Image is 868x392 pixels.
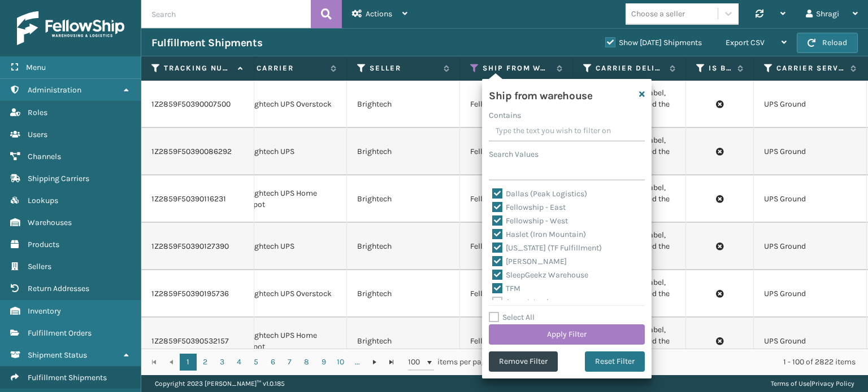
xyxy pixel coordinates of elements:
[709,63,732,73] label: Is Buy Shipping
[489,109,521,121] label: Contains
[141,81,254,128] td: 1Z2859F50390007500
[489,121,645,142] input: Type the text you wish to filter on
[28,350,87,360] span: Shipment Status
[164,63,232,73] label: Tracking Number
[605,38,702,47] label: Show [DATE] Shipments
[347,270,460,318] td: Brightech
[585,351,645,372] button: Reset Filter
[776,63,845,73] label: Carrier Service
[754,318,867,365] td: UPS Ground
[492,297,568,307] label: Arosa Warehouse
[141,223,254,270] td: 1Z2859F50390127390
[28,373,107,382] span: Fulfillment Shipments
[28,152,61,161] span: Channels
[234,175,347,223] td: Brightech UPS Home Depot
[155,375,285,392] p: Copyright 2023 [PERSON_NAME]™ v 1.0.185
[771,375,854,392] div: |
[387,358,396,367] span: Go to the last page
[370,63,438,73] label: Seller
[197,354,214,371] a: 2
[17,11,124,45] img: logo
[489,148,539,160] label: Search Values
[596,63,664,73] label: Carrier Delivery Status
[141,128,254,175] td: 1Z2859F50390086292
[28,306,61,316] span: Inventory
[28,262,51,271] span: Sellers
[811,380,854,387] a: Privacy Policy
[264,354,281,371] a: 6
[234,318,347,365] td: Brightech UPS Home Depot
[754,223,867,270] td: UPS Ground
[483,63,551,73] label: Ship from warehouse
[489,312,535,322] label: Select All
[754,128,867,175] td: UPS Ground
[349,354,366,371] a: ...
[141,175,254,223] td: 1Z2859F50390116231
[754,270,867,318] td: UPS Ground
[492,202,566,212] label: Fellowship - East
[489,324,645,345] button: Apply Filter
[408,354,491,371] span: items per page
[797,33,858,53] button: Reload
[492,270,588,280] label: SleepGeekz Warehouse
[347,175,460,223] td: Brightech
[754,81,867,128] td: UPS Ground
[492,257,567,266] label: [PERSON_NAME]
[26,63,46,72] span: Menu
[366,354,383,371] a: Go to the next page
[726,38,765,47] span: Export CSV
[28,196,58,205] span: Lookups
[460,175,573,223] td: Fellowship - West
[332,354,349,371] a: 10
[489,351,558,372] button: Remove Filter
[234,270,347,318] td: Brightech UPS Overstock
[28,174,89,183] span: Shipping Carriers
[771,380,810,387] a: Terms of Use
[492,216,568,226] label: Fellowship - West
[28,328,92,338] span: Fulfillment Orders
[347,81,460,128] td: Brightech
[347,223,460,270] td: Brightech
[231,354,248,371] a: 4
[754,175,867,223] td: UPS Ground
[383,354,400,371] a: Go to the last page
[234,223,347,270] td: Brightech UPS
[141,270,254,318] td: 1Z2859F50390195736
[492,284,520,293] label: TFM
[257,63,325,73] label: Carrier
[347,128,460,175] td: Brightech
[141,318,254,365] td: 1Z2859F50390532157
[460,81,573,128] td: Fellowship - West
[234,128,347,175] td: Brightech UPS
[492,189,587,199] label: Dallas (Peak Logistics)
[180,354,197,371] a: 1
[492,243,602,253] label: [US_STATE] (TF Fulfillment)
[281,354,298,371] a: 7
[151,36,262,50] h3: Fulfillment Shipments
[631,8,685,20] div: Choose a seller
[460,318,573,365] td: Fellowship - West
[28,218,72,227] span: Warehouses
[315,354,332,371] a: 9
[506,356,856,368] div: 1 - 100 of 2822 items
[460,223,573,270] td: Fellowship - West
[489,86,592,103] h4: Ship from warehouse
[347,318,460,365] td: Brightech
[28,85,81,95] span: Administration
[460,270,573,318] td: Fellowship - West
[28,284,89,293] span: Return Addresses
[28,240,59,249] span: Products
[408,356,425,368] span: 100
[28,108,47,117] span: Roles
[366,9,392,19] span: Actions
[298,354,315,371] a: 8
[492,230,586,239] label: Haslet (Iron Mountain)
[370,358,379,367] span: Go to the next page
[460,128,573,175] td: Fellowship - West
[28,130,47,139] span: Users
[214,354,231,371] a: 3
[234,81,347,128] td: Brightech UPS Overstock
[248,354,264,371] a: 5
